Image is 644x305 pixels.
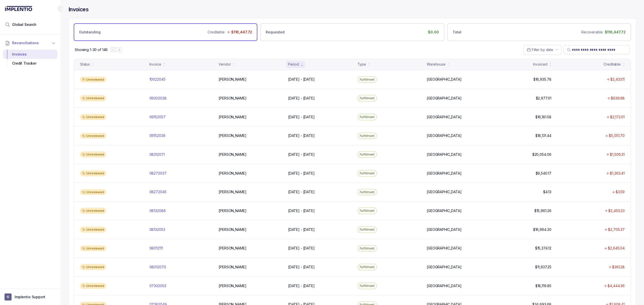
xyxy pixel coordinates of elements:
[360,227,375,232] p: Fulfillment
[360,208,375,213] p: Fulfillment
[75,47,108,52] div: Remaining page entries
[427,189,462,194] p: [GEOGRAPHIC_DATA]
[12,22,36,27] span: Global Search
[428,30,439,35] p: $0.00
[15,294,45,299] p: Implentio Support
[427,152,462,157] p: [GEOGRAPHIC_DATA]
[616,189,625,194] p: $3.59
[533,62,547,67] div: Invoiced
[75,47,108,52] p: Showing 1-30 of 146
[605,30,626,35] p: $116,447.72
[288,189,315,194] p: [DATE] - [DATE]
[427,171,462,176] p: [GEOGRAPHIC_DATA]
[610,77,625,82] p: $2,433.11
[581,30,602,35] p: Recoverable
[357,62,366,67] div: Type
[288,62,299,67] div: Period
[427,77,462,82] p: [GEOGRAPHIC_DATA]
[149,152,165,157] p: 08312071
[117,47,122,52] button: Next Page
[612,265,625,270] p: $361.28
[80,170,106,176] div: Unreviewed
[80,227,106,233] div: Unreviewed
[288,283,315,288] p: [DATE] - [DATE]
[80,114,106,120] div: Unreviewed
[427,283,462,288] p: [GEOGRAPHIC_DATA]
[7,59,53,68] div: Credit Tracker
[219,115,246,120] p: [PERSON_NAME]
[427,227,462,232] p: [GEOGRAPHIC_DATA]
[427,208,462,213] p: [GEOGRAPHIC_DATA]
[360,96,375,101] p: Fulfillment
[219,62,231,67] div: Vendor
[219,208,246,213] p: [PERSON_NAME]
[603,62,621,67] div: Creditable
[231,30,252,35] p: $116,447.72
[608,283,625,288] p: $4,444.36
[360,283,375,288] p: Fulfillment
[219,265,246,270] p: [PERSON_NAME]
[427,246,462,251] p: [GEOGRAPHIC_DATA]
[360,152,375,157] p: Fulfillment
[5,293,56,300] button: User initialsImplentio Support
[5,293,12,300] span: User initials
[536,96,551,101] p: $2,977.01
[219,152,246,157] p: [PERSON_NAME]
[610,171,625,176] p: $1,363.41
[80,151,106,158] div: Unreviewed
[80,95,106,101] div: Unreviewed
[7,50,53,59] div: Invoices
[288,133,315,138] p: [DATE] - [DATE]
[535,133,551,138] p: $18,131.44
[149,189,167,194] p: 08272045
[427,96,462,101] p: [GEOGRAPHIC_DATA]
[219,227,246,232] p: [PERSON_NAME]
[219,189,246,194] p: [PERSON_NAME]
[219,171,246,176] p: [PERSON_NAME]
[219,246,246,251] p: [PERSON_NAME]
[427,115,462,120] p: [GEOGRAPHIC_DATA]
[79,30,100,35] p: Outstanding
[149,133,166,138] p: 09152036
[524,45,561,55] button: Date Range Picker
[288,77,315,82] p: [DATE] - [DATE]
[219,133,246,138] p: [PERSON_NAME]
[608,227,625,232] p: $2,705.37
[609,133,625,138] p: $5,051.70
[533,227,551,232] p: $16,964.30
[527,47,553,52] search: Date Range Picker
[80,245,106,251] div: Unreviewed
[288,265,315,270] p: [DATE] - [DATE]
[288,96,315,101] p: [DATE] - [DATE]
[149,171,167,176] p: 08272037
[219,283,246,288] p: [PERSON_NAME]
[149,246,163,251] p: 08012111
[360,115,375,120] p: Fulfillment
[80,133,106,139] div: Unreviewed
[453,30,461,35] p: Total
[535,265,551,270] p: $11,937.25
[543,189,551,194] p: $4.13
[149,96,167,101] p: 09302038
[608,246,625,251] p: $2,645.04
[3,37,57,48] button: Reconciliations
[532,47,553,52] span: Filter by date
[535,246,551,251] p: $15,374.12
[532,152,551,157] p: $20,054.06
[3,49,57,69] div: Reconciliations
[12,40,39,45] span: Reconciliations
[80,283,106,289] div: Unreviewed
[219,77,246,82] p: [PERSON_NAME]
[288,171,315,176] p: [DATE] - [DATE]
[149,265,166,270] p: 08012070
[288,115,315,120] p: [DATE] - [DATE]
[536,171,551,176] p: $9,540.17
[610,115,625,120] p: $2,172.01
[535,283,551,288] p: $18,119.85
[68,6,89,13] h4: Invoices
[80,189,106,195] div: Unreviewed
[427,133,462,138] p: [GEOGRAPHIC_DATA]
[608,208,625,213] p: $2,450.23
[80,208,106,214] div: Unreviewed
[149,283,166,288] p: 07302052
